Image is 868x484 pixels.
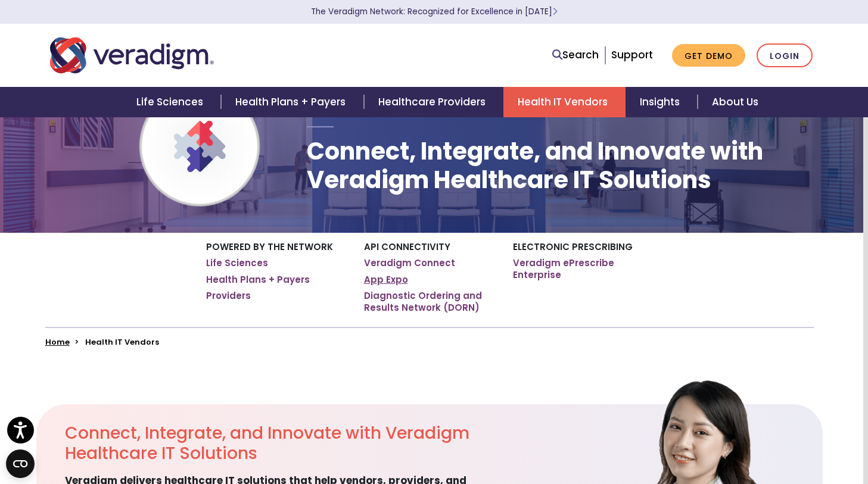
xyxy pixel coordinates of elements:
[552,6,558,17] span: Learn More
[552,47,599,63] a: Search
[206,274,310,286] a: Health Plans + Payers
[503,87,626,117] a: Health IT Vendors
[672,44,745,67] a: Get Demo
[206,290,251,302] a: Providers
[221,87,363,117] a: Health Plans + Payers
[364,290,495,313] a: Diagnostic Ordering and Results Network (DORN)
[611,48,653,62] a: Support
[206,257,268,269] a: Life Sciences
[364,87,503,117] a: Healthcare Providers
[50,36,214,75] img: Veradigm logo
[6,449,35,478] button: Open CMP widget
[311,6,558,17] a: The Veradigm Network: Recognized for Excellence in [DATE]Learn More
[65,423,495,463] h2: Connect, Integrate, and Innovate with Veradigm Healthcare IT Solutions
[307,137,813,194] h1: Connect, Integrate, and Innovate with Veradigm Healthcare IT Solutions
[364,274,408,286] a: App Expo
[626,87,698,117] a: Insights
[513,257,653,280] a: Veradigm ePrescribe Enterprise
[122,87,221,117] a: Life Sciences
[364,257,455,269] a: Veradigm Connect
[45,336,70,348] a: Home
[698,87,773,117] a: About Us
[757,43,813,68] a: Login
